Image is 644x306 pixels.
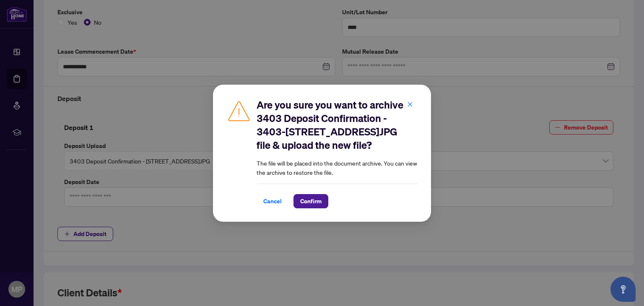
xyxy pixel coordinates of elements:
[407,101,413,107] span: close
[263,194,282,208] span: Cancel
[257,98,418,152] h2: Are you sure you want to archive 3403 Deposit Confirmation - 3403-[STREET_ADDRESS]JPG file & uplo...
[226,98,252,123] img: Caution Icon
[300,194,322,208] span: Confirm
[293,194,328,208] button: Confirm
[257,98,418,208] div: The file will be placed into the document archive. You can view the archive to restore the file.
[610,277,636,302] button: Open asap
[257,194,288,208] button: Cancel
